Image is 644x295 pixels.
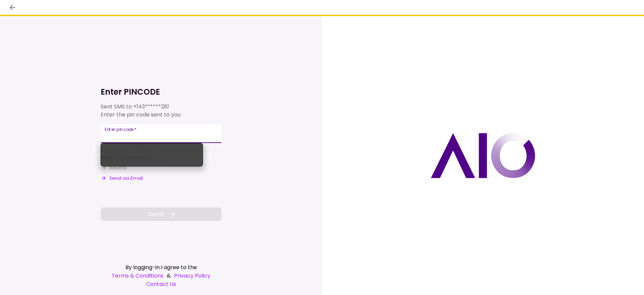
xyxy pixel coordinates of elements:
[431,133,535,178] img: AIO logo
[105,127,137,132] label: Enter pin code
[101,175,143,182] button: Send via Email
[112,272,163,280] a: Terms & Conditions
[101,280,221,288] a: Contact Us
[101,263,221,272] div: By logging-in I agree to the
[101,87,221,97] h1: Enter PINCODE
[101,103,221,119] div: Sent SMS to Enter the pin code sent to you
[7,2,18,13] button: back
[101,207,221,221] button: Send
[148,209,163,218] span: Send
[101,272,221,280] div: &
[174,272,210,280] a: Privacy Policy
[101,164,126,171] button: Resend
